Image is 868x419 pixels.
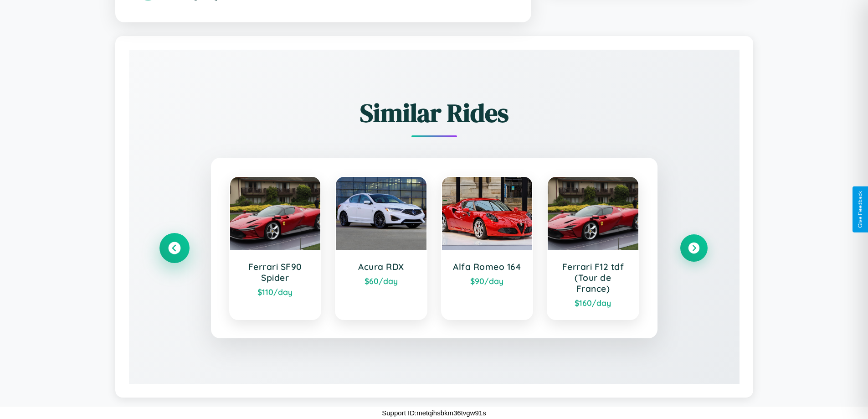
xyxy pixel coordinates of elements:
[857,191,863,228] div: Give Feedback
[557,298,629,308] div: $ 160 /day
[382,407,486,419] p: Support ID: metqihsbkm36tvgw91s
[441,176,534,320] a: Alfa Romeo 164$90/day
[557,261,629,294] h3: Ferrari F12 tdf (Tour de France)
[229,176,322,320] a: Ferrari SF90 Spider$110/day
[335,176,427,320] a: Acura RDX$60/day
[161,95,708,130] h2: Similar Rides
[239,287,312,297] div: $ 110 /day
[345,276,417,286] div: $ 60 /day
[451,276,524,286] div: $ 90 /day
[451,261,524,272] h3: Alfa Romeo 164
[547,176,639,320] a: Ferrari F12 tdf (Tour de France)$160/day
[345,261,417,272] h3: Acura RDX
[239,261,312,283] h3: Ferrari SF90 Spider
